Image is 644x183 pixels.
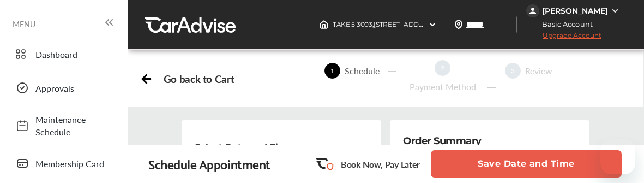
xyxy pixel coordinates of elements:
[10,108,117,144] a: Maintenance Schedule
[341,158,420,170] p: Book Now, Pay Later
[542,6,608,16] div: [PERSON_NAME]
[10,149,117,178] a: Membership Card
[600,139,635,174] iframe: Button to launch messaging window
[516,16,517,33] img: header-divider.bc55588e.svg
[35,48,112,61] span: Dashboard
[428,20,437,29] img: header-down-arrow.9dd2ce7d.svg
[13,20,35,28] span: MENU
[148,156,270,172] div: Schedule Appointment
[526,4,539,17] img: jVpblrzwTbfkPYzPPzSLxeg0AAAAASUVORK5CYII=
[527,19,601,30] span: Basic Account
[454,20,463,29] img: location_vector.a44bc228.svg
[195,142,293,152] p: Select Date and Time
[35,157,112,170] span: Membership Card
[10,40,117,68] a: Dashboard
[431,150,622,178] button: Save Date and Time
[10,74,117,102] a: Approvals
[324,63,340,79] span: 1
[611,7,619,15] img: WGsFRI8htEPBVLJbROoPRyZpYNWhNONpIPPETTm6eUC0GeLEiAAAAAElFTkSuQmCC
[521,64,557,77] div: Review
[35,82,112,95] span: Approvals
[35,113,112,138] span: Maintenance Schedule
[164,73,234,85] div: Go back to Cart
[320,20,328,29] img: header-home-logo.8d720a4f.svg
[403,133,482,149] div: Order Summary
[405,80,480,93] div: Payment Method
[435,60,450,76] span: 2
[340,64,384,77] div: Schedule
[505,63,521,79] span: 3
[526,31,601,45] span: Upgrade Account
[333,20,484,28] span: TAKE 5 3003 , [STREET_ADDRESS] Mesa , AZ 85210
